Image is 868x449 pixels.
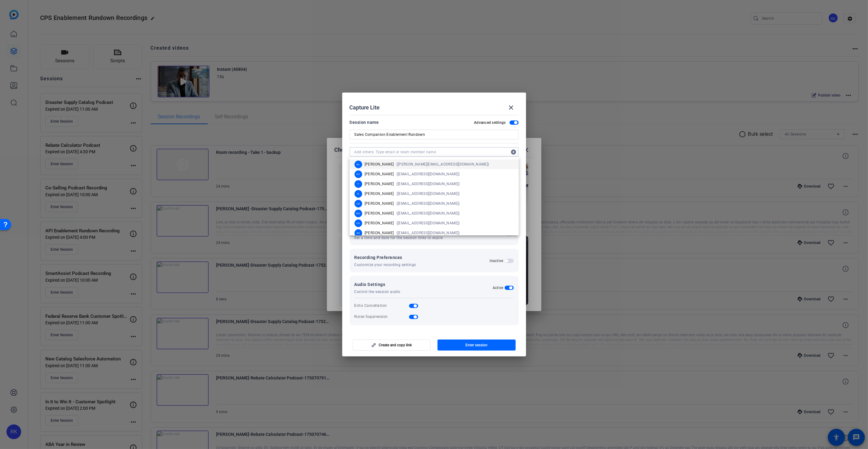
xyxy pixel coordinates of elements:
[509,147,519,157] mat-icon: add_circle
[365,230,394,235] span: [PERSON_NAME]
[350,100,519,115] div: Capture Lite
[354,235,443,240] span: Set a time and date for the session links to expire
[354,229,362,237] div: AD
[354,281,401,288] span: Audio Settings
[396,201,460,206] span: ([EMAIL_ADDRESS][DOMAIN_NAME])
[354,131,514,138] input: Enter Session Name
[465,343,487,348] span: Enter session
[353,340,431,351] button: Create and copy link
[365,181,394,186] span: [PERSON_NAME]
[354,180,362,188] div: T
[490,258,503,263] h2: Inactive
[438,340,516,351] button: Enter session
[354,200,362,207] div: LB
[379,343,412,348] span: Create and copy link
[354,303,387,308] div: Echo Cancellation
[350,119,379,126] div: Session name
[509,147,519,157] button: Add
[354,219,362,227] div: CK
[474,120,506,125] h2: Advanced settings
[396,181,460,186] span: ([EMAIL_ADDRESS][DOMAIN_NAME])
[354,210,362,217] div: MO
[354,254,416,261] span: Recording Preferences
[493,285,503,290] h2: Active
[365,221,394,226] span: [PERSON_NAME]
[354,170,362,178] div: KJ
[354,161,362,168] div: AL
[396,162,489,167] span: ([PERSON_NAME][EMAIL_ADDRESS][DOMAIN_NAME])
[365,191,394,196] span: [PERSON_NAME]
[365,201,394,206] span: [PERSON_NAME]
[354,314,388,319] div: Noise Suppression
[354,289,401,294] span: Control the session audio
[365,211,394,216] span: [PERSON_NAME]
[354,148,508,156] input: Add others: Type email or team member name
[396,172,460,177] span: ([EMAIL_ADDRESS][DOMAIN_NAME])
[508,104,515,111] mat-icon: close
[365,162,394,167] span: [PERSON_NAME]
[354,262,416,267] span: Customize your recording settings
[396,211,460,216] span: ([EMAIL_ADDRESS][DOMAIN_NAME])
[396,191,460,196] span: ([EMAIL_ADDRESS][DOMAIN_NAME])
[354,190,362,198] div: R
[365,172,394,177] span: [PERSON_NAME]
[396,230,460,235] span: ([EMAIL_ADDRESS][DOMAIN_NAME])
[396,221,460,226] span: ([EMAIL_ADDRESS][DOMAIN_NAME])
